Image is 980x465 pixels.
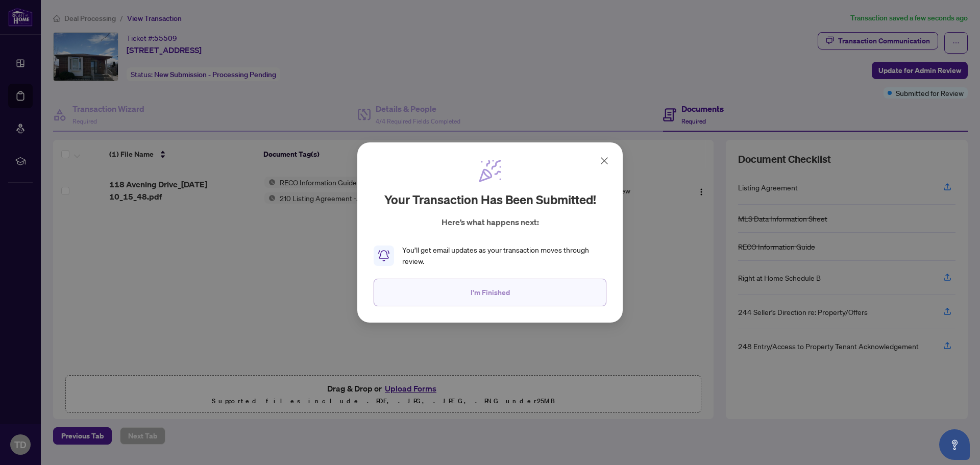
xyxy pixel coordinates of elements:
span: I'm Finished [471,284,510,301]
div: You’ll get email updates as your transaction moves through review. [402,244,606,267]
h2: Your transaction has been submitted! [384,191,596,208]
button: I'm Finished [374,279,606,306]
p: Here’s what happens next: [442,216,539,228]
button: Open asap [939,429,970,460]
